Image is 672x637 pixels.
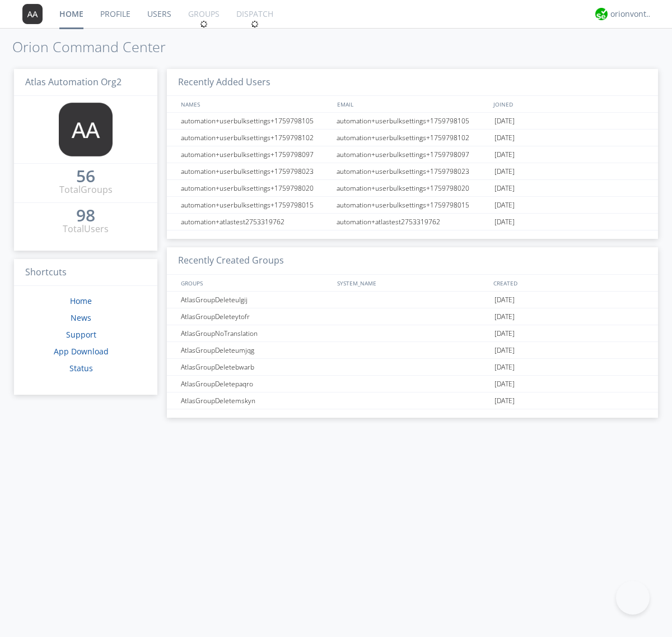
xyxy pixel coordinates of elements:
span: [DATE] [494,359,515,376]
a: Support [66,329,96,340]
iframe: Toggle Customer Support [616,581,650,615]
img: 373638.png [22,4,43,24]
div: automation+atlastest2753319762 [334,214,492,230]
span: Atlas Automation Org2 [25,76,122,88]
a: App Download [54,346,109,357]
span: [DATE] [494,214,515,230]
div: AtlasGroupDeletebwarb [178,359,333,375]
div: automation+userbulksettings+1759798020 [334,180,492,196]
a: AtlasGroupDeleteulgij[DATE] [167,292,658,308]
a: News [71,312,91,323]
a: automation+userbulksettings+1759798015automation+userbulksettings+1759798015[DATE] [167,197,658,214]
div: SYSTEM_NAME [334,275,491,291]
div: AtlasGroupDeleteulgij [178,292,333,308]
a: AtlasGroupDeleteytofr[DATE] [167,308,658,325]
div: JOINED [491,96,647,112]
h3: Recently Created Groups [167,247,658,275]
div: automation+userbulksettings+1759798097 [178,146,333,163]
span: [DATE] [494,197,515,214]
div: CREATED [491,275,647,291]
span: [DATE] [494,325,515,342]
div: 56 [76,170,95,182]
span: [DATE] [494,342,515,359]
span: [DATE] [494,376,515,393]
div: automation+userbulksettings+1759798015 [334,197,492,213]
div: automation+userbulksettings+1759798020 [178,180,333,196]
div: automation+atlastest2753319762 [178,214,333,230]
div: AtlasGroupNoTranslation [178,325,333,341]
a: AtlasGroupDeletebwarb[DATE] [167,359,658,376]
span: [DATE] [494,180,515,197]
img: 29d36aed6fa347d5a1537e7736e6aa13 [595,8,608,20]
div: NAMES [178,96,332,112]
div: Total Groups [59,183,113,196]
a: automation+userbulksettings+1759798097automation+userbulksettings+1759798097[DATE] [167,146,658,163]
img: 373638.png [59,103,113,156]
a: AtlasGroupDeleteumjqg[DATE] [167,342,658,359]
div: automation+userbulksettings+1759798105 [334,113,492,129]
div: AtlasGroupDeleteumjqg [178,342,333,358]
img: spin.svg [200,20,208,28]
a: Status [69,363,93,373]
div: Total Users [63,223,109,236]
div: automation+userbulksettings+1759798097 [334,146,492,163]
div: 98 [76,210,95,221]
span: [DATE] [494,130,515,146]
div: automation+userbulksettings+1759798015 [178,197,333,213]
a: automation+userbulksettings+1759798020automation+userbulksettings+1759798020[DATE] [167,180,658,197]
span: [DATE] [494,146,515,163]
a: automation+userbulksettings+1759798023automation+userbulksettings+1759798023[DATE] [167,163,658,180]
div: AtlasGroupDeleteytofr [178,308,333,325]
div: automation+userbulksettings+1759798023 [178,163,333,179]
a: automation+userbulksettings+1759798105automation+userbulksettings+1759798105[DATE] [167,113,658,130]
div: automation+userbulksettings+1759798102 [334,130,492,146]
img: spin.svg [251,20,259,28]
h3: Recently Added Users [167,69,658,96]
span: [DATE] [494,163,515,180]
span: [DATE] [494,113,515,130]
div: AtlasGroupDeletemskyn [178,393,333,409]
div: automation+userbulksettings+1759798105 [178,113,333,129]
div: orionvontas+atlas+automation+org2 [610,8,652,20]
span: [DATE] [494,308,515,325]
div: AtlasGroupDeletepaqro [178,376,333,392]
a: automation+userbulksettings+1759798102automation+userbulksettings+1759798102[DATE] [167,130,658,146]
div: automation+userbulksettings+1759798023 [334,163,492,179]
a: AtlasGroupDeletemskyn[DATE] [167,393,658,409]
div: GROUPS [178,275,332,291]
a: AtlasGroupDeletepaqro[DATE] [167,376,658,393]
a: AtlasGroupNoTranslation[DATE] [167,325,658,342]
a: 98 [76,210,95,223]
div: automation+userbulksettings+1759798102 [178,130,333,146]
h3: Shortcuts [14,259,157,287]
div: EMAIL [334,96,491,112]
a: automation+atlastest2753319762automation+atlastest2753319762[DATE] [167,214,658,230]
a: 56 [76,170,95,183]
span: [DATE] [494,393,515,409]
a: Home [70,296,92,306]
span: [DATE] [494,292,515,308]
